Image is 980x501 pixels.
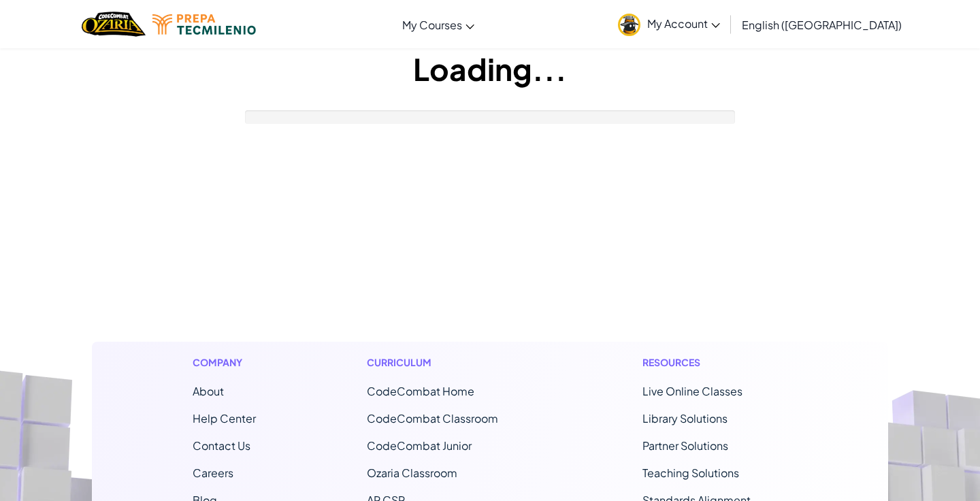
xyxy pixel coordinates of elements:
[152,14,256,35] img: Tecmilenio logo
[402,18,462,32] span: My Courses
[742,18,902,32] span: English ([GEOGRAPHIC_DATA])
[367,411,498,425] a: CodeCombat Classroom
[193,438,250,453] span: Contact Us
[82,10,145,38] img: Home
[367,466,457,480] a: Ozaria Classroom
[735,6,909,43] a: English ([GEOGRAPHIC_DATA])
[395,6,481,43] a: My Courses
[193,466,233,480] a: Careers
[642,438,728,453] a: Partner Solutions
[367,355,532,370] h1: Curriculum
[611,3,727,46] a: My Account
[193,384,224,398] a: About
[618,14,640,36] img: avatar
[642,355,787,370] h1: Resources
[642,384,742,398] a: Live Online Classes
[642,411,728,425] a: Library Solutions
[647,16,720,31] span: My Account
[82,10,145,38] a: Ozaria by CodeCombat logo
[193,411,256,425] a: Help Center
[642,466,739,480] a: Teaching Solutions
[193,355,256,370] h1: Company
[367,438,472,453] a: CodeCombat Junior
[367,384,474,398] span: CodeCombat Home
